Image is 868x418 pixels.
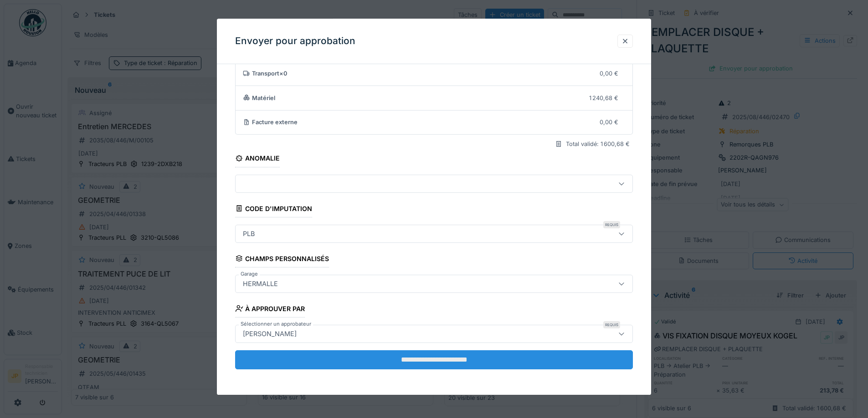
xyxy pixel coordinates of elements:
div: À approuver par [235,302,305,317]
h3: Envoyer pour approbation [235,35,355,47]
label: Sélectionner un approbateur [239,320,313,328]
div: HERMALLE [239,279,282,289]
div: [PERSON_NAME] [239,329,300,339]
summary: Transport×00,00 € [239,65,629,82]
div: PLB [239,229,258,239]
div: Facture externe [243,118,593,127]
div: 1 240,68 € [589,94,618,102]
div: 0,00 € [600,69,618,78]
div: Code d'imputation [235,202,312,217]
summary: Matériel1 240,68 € [239,90,629,106]
div: Matériel [243,94,582,102]
div: Total validé: 1 600,68 € [566,140,630,149]
div: Transport × 0 [243,69,593,78]
div: Champs personnalisés [235,252,329,267]
div: 0,00 € [600,118,618,127]
label: Garage [239,270,260,278]
summary: Facture externe0,00 € [239,114,629,131]
div: Requis [603,221,620,228]
div: Requis [603,321,620,328]
div: Anomalie [235,152,280,167]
